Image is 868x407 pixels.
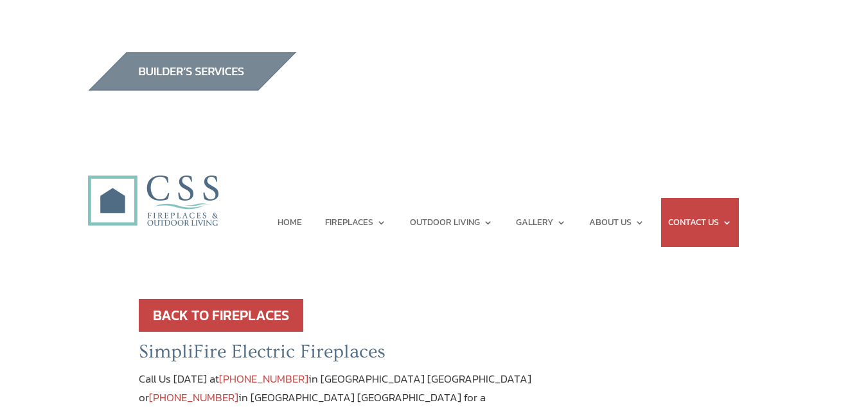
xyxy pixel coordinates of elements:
a: FIREPLACES [325,198,386,247]
a: [PHONE_NUMBER] [149,389,238,406]
a: ABOUT US [589,198,644,247]
a: CONTACT US [668,198,732,247]
img: CSS Fireplaces & Outdoor Living (Formerly Construction Solutions & Supply)- Jacksonville Ormond B... [87,140,218,233]
h2: SimpliFire Electric Fireplaces [139,340,551,370]
a: builder services construction supply [87,78,297,95]
a: BACK TO FIREPLACES [139,299,303,332]
img: builders_btn [87,52,297,91]
a: [PHONE_NUMBER] [219,370,308,387]
a: OUTDOOR LIVING [410,198,493,247]
a: GALLERY [516,198,566,247]
a: HOME [278,198,302,247]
